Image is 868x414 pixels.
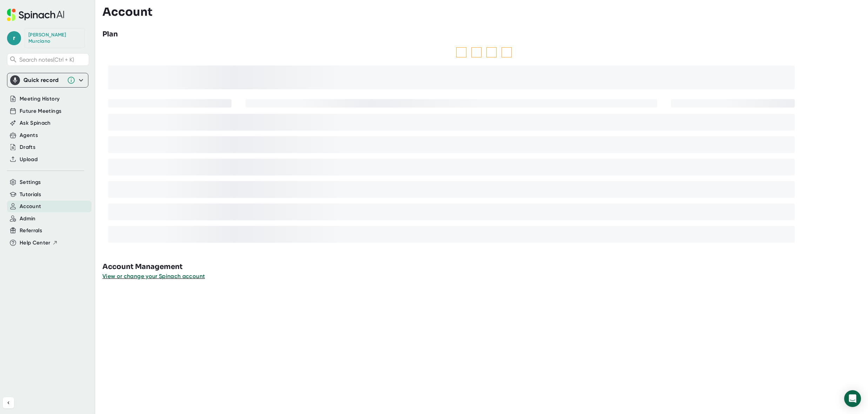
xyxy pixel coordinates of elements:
[19,56,87,63] span: Search notes (Ctrl + K)
[20,239,51,247] span: Help Center
[20,156,38,164] button: Upload
[20,95,60,103] button: Meeting History
[20,143,35,151] button: Drafts
[23,77,63,84] div: Quick record
[20,119,51,127] button: Ask Spinach
[844,390,861,407] div: Open Intercom Messenger
[10,73,85,87] div: Quick record
[20,107,61,115] button: Future Meetings
[28,32,81,44] div: Raul Murciano
[102,262,868,272] h3: Account Management
[3,397,14,408] button: Collapse sidebar
[102,29,118,40] h3: Plan
[102,5,153,19] h3: Account
[20,191,41,199] button: Tutorials
[20,215,36,223] button: Admin
[20,202,41,211] button: Account
[20,227,42,235] button: Referrals
[20,131,38,139] button: Agents
[20,239,58,247] button: Help Center
[102,273,205,280] span: View or change your Spinach account
[7,31,21,45] span: r
[20,178,41,186] button: Settings
[102,272,205,281] button: View or change your Spinach account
